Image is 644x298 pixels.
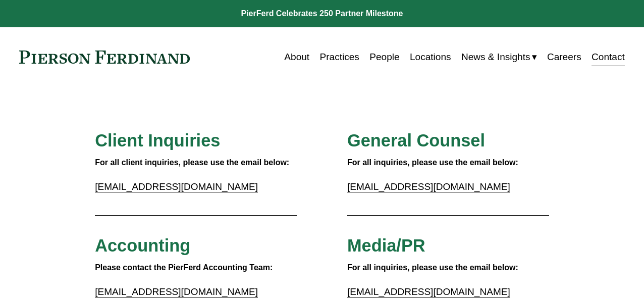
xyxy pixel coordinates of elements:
a: People [369,47,399,67]
a: [EMAIL_ADDRESS][DOMAIN_NAME] [347,181,510,192]
span: Accounting [95,236,190,255]
a: [EMAIL_ADDRESS][DOMAIN_NAME] [95,286,258,297]
a: About [284,47,309,67]
a: Careers [547,47,581,67]
a: [EMAIL_ADDRESS][DOMAIN_NAME] [347,286,510,297]
a: Contact [592,47,625,67]
strong: Please contact the PierFerd Accounting Team: [95,263,273,272]
span: News & Insights [461,48,530,66]
span: General Counsel [347,131,485,150]
a: Practices [320,47,359,67]
strong: For all client inquiries, please use the email below: [95,158,289,167]
a: folder dropdown [461,47,537,67]
span: Media/PR [347,236,425,255]
strong: For all inquiries, please use the email below: [347,158,518,167]
span: Client Inquiries [95,131,220,150]
a: [EMAIL_ADDRESS][DOMAIN_NAME] [95,181,258,192]
a: Locations [410,47,451,67]
strong: For all inquiries, please use the email below: [347,263,518,272]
